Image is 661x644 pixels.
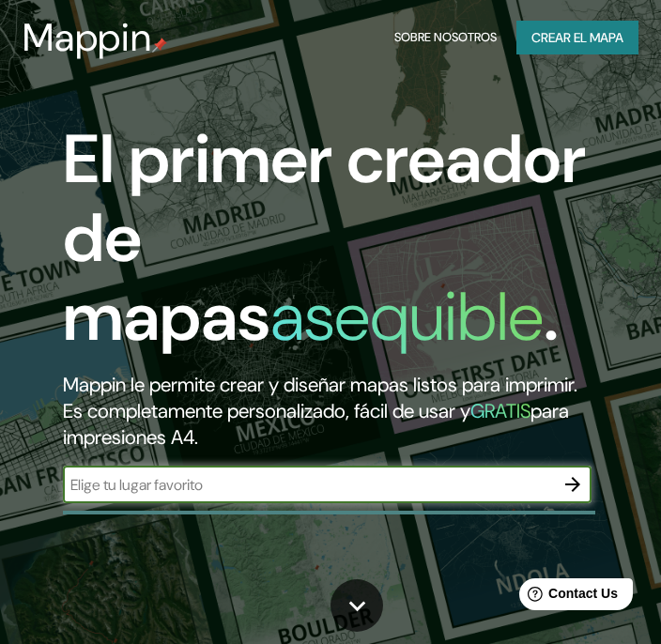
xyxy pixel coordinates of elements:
h2: Mappin le permite crear y diseñar mapas listos para imprimir. Es completamente personalizado, fác... [63,372,592,451]
button: Crear el mapa [516,21,638,55]
font: Sobre nosotros [394,27,497,49]
h1: El primer creador de mapas . [63,120,592,372]
h1: asequible [270,273,544,360]
iframe: Help widget launcher [494,571,640,623]
button: Sobre nosotros [390,21,501,55]
h3: Mappin [23,15,152,60]
h5: GRATIS [470,398,530,424]
input: Elige tu lugar favorito [63,474,554,496]
font: Crear el mapa [531,26,623,50]
img: mappin-pin [152,38,167,53]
